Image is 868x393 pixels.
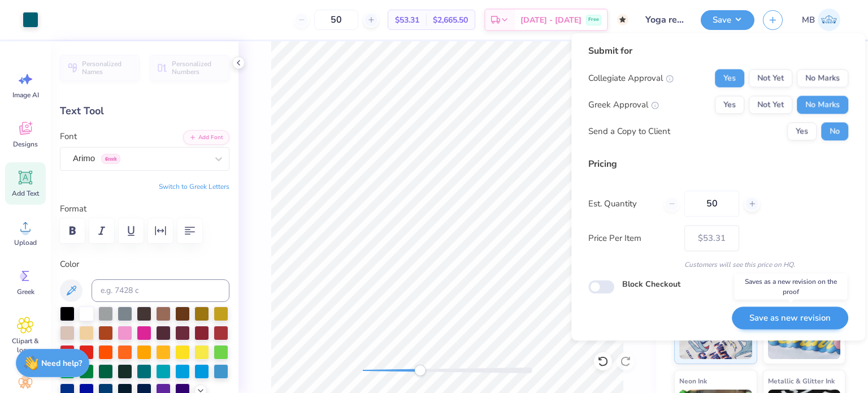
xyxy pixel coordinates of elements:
[684,191,739,217] input: – –
[588,260,848,270] div: Customers will see this price on HQ.
[818,8,840,31] img: Marianne Bagtang
[60,103,229,119] div: Text Tool
[150,55,229,81] button: Personalized Numbers
[7,336,44,355] span: Clipart & logos
[588,44,848,58] div: Submit for
[82,60,133,76] span: Personalized Names
[735,274,848,300] div: Saves as a new revision on the proof
[768,375,835,387] span: Metallic & Glitter Ink
[797,69,848,87] button: No Marks
[183,130,229,145] button: Add Font
[749,96,792,114] button: Not Yet
[60,130,77,143] label: Font
[520,14,581,26] span: [DATE] - [DATE]
[159,182,229,191] button: Switch to Greek Letters
[622,278,680,290] label: Block Checkout
[588,157,848,171] div: Pricing
[588,197,656,210] label: Est. Quantity
[588,232,676,245] label: Price Per Item
[41,358,82,369] strong: Need help?
[715,69,744,87] button: Yes
[172,60,223,76] span: Personalized Numbers
[797,8,845,31] a: MB
[637,8,692,31] input: Untitled Design
[60,258,229,271] label: Color
[749,69,792,87] button: Not Yet
[701,10,754,30] button: Save
[679,375,707,387] span: Neon Ink
[12,90,39,100] span: Image AI
[314,10,358,30] input: – –
[588,98,659,111] div: Greek Approval
[715,96,744,114] button: Yes
[732,306,848,330] button: Save as new revision
[60,55,140,81] button: Personalized Names
[414,365,426,376] div: Accessibility label
[588,72,674,84] div: Collegiate Approval
[13,140,38,149] span: Designs
[797,96,848,114] button: No Marks
[787,122,817,140] button: Yes
[821,122,848,140] button: No
[395,14,419,26] span: $53.31
[14,238,37,247] span: Upload
[588,125,670,138] div: Send a Copy to Client
[92,279,229,302] input: e.g. 7428 c
[802,14,815,27] span: MB
[12,189,39,198] span: Add Text
[433,14,468,26] span: $2,665.50
[588,16,599,24] span: Free
[17,287,34,296] span: Greek
[60,202,229,215] label: Format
